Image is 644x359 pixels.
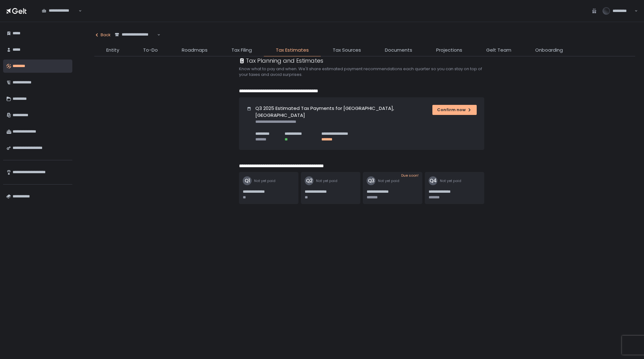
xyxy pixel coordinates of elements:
div: Tax Planning and Estimates [239,56,323,65]
span: Not yet paid [378,179,399,183]
button: Confirm now [432,105,477,115]
text: Q3 [368,177,375,184]
h2: Know what to pay and when. We'll share estimated payment recommendations each quarter so you can ... [239,66,491,77]
text: Q1 [245,177,250,184]
text: Q2 [306,177,313,184]
span: Roadmaps [182,47,208,54]
div: Confirm now [437,107,472,113]
span: Gelt Team [486,47,511,54]
h1: Q3 2025 Estimated Tax Payments for [GEOGRAPHIC_DATA], [GEOGRAPHIC_DATA] [255,105,425,119]
span: Due soon! [401,173,419,179]
span: Entity [106,47,119,54]
span: Not yet paid [254,179,275,183]
span: Onboarding [535,47,563,54]
span: To-Do [143,47,158,54]
span: Projections [436,47,462,54]
button: Back [94,28,111,42]
span: Tax Estimates [276,47,309,54]
div: Back [94,32,111,38]
span: Documents [385,47,412,54]
span: Tax Filing [231,47,252,54]
div: Search for option [111,28,160,42]
span: Not yet paid [316,179,337,183]
span: Tax Sources [333,47,361,54]
input: Search for option [42,14,78,20]
text: Q4 [430,177,437,184]
div: Search for option [38,4,82,18]
input: Search for option [115,37,157,44]
span: Not yet paid [440,179,461,183]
